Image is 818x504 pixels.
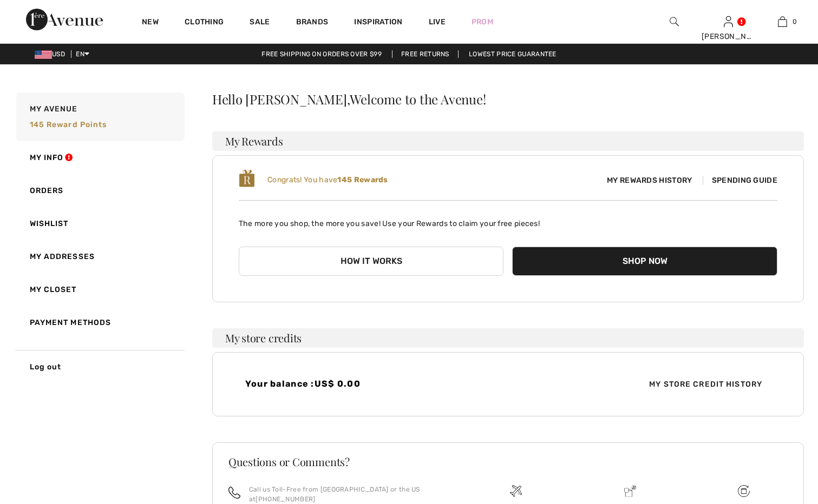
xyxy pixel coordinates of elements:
img: Free shipping on orders over $99 [738,485,750,497]
span: US$ 0.00 [315,379,361,389]
a: Prom [472,16,493,28]
button: Shop Now [512,247,777,276]
a: Live [429,16,446,28]
span: My Rewards History [598,175,701,186]
p: The more you shop, the more you save! Use your Rewards to claim your free pieces! [239,209,777,229]
a: Sale [250,17,270,29]
img: 1ère Avenue [26,9,103,30]
img: loyalty_logo_r.svg [239,169,255,188]
img: search the website [670,15,679,28]
h3: My store credits [212,328,804,348]
span: 145 Reward points [30,120,107,129]
span: Inspiration [354,17,402,29]
a: Free shipping on orders over $99 [253,50,390,58]
iframe: Opens a widget where you can chat to one of our agents [749,472,807,499]
div: [PERSON_NAME] [702,31,755,42]
a: Log out [14,350,185,383]
div: Hello [PERSON_NAME], [212,92,804,105]
a: Lowest Price Guarantee [460,50,565,58]
a: My Info [14,141,185,174]
span: Welcome to the Avenue! [350,92,486,105]
a: Clothing [185,17,224,29]
span: My Avenue [30,103,78,115]
a: My Addresses [14,240,185,273]
a: Payment Methods [14,306,185,339]
span: EN [76,50,89,58]
h4: Your balance : [245,379,502,389]
span: USD [35,50,69,58]
a: Wishlist [14,207,185,240]
a: My Closet [14,273,185,306]
a: Free Returns [392,50,459,58]
button: How it works [239,247,504,276]
p: Call us Toll-Free from [GEOGRAPHIC_DATA] or the US at [249,485,447,504]
img: My Info [724,15,733,28]
span: Spending Guide [703,176,777,185]
a: [PHONE_NUMBER] [256,495,315,503]
h3: My Rewards [212,131,804,151]
a: New [142,17,159,29]
a: Sign In [724,16,733,26]
span: My Store Credit History [640,379,771,390]
b: 145 Rewards [337,175,388,184]
span: 0 [793,17,797,26]
h3: Questions or Comments? [228,456,788,467]
a: Brands [296,17,329,29]
img: call [228,487,240,499]
img: Free shipping on orders over $99 [510,485,522,497]
img: My Bag [778,15,787,28]
a: Orders [14,174,185,207]
span: Congrats! You have [267,175,388,184]
img: US Dollar [35,50,52,59]
a: 0 [756,15,809,28]
img: Delivery is a breeze since we pay the duties! [624,485,636,497]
